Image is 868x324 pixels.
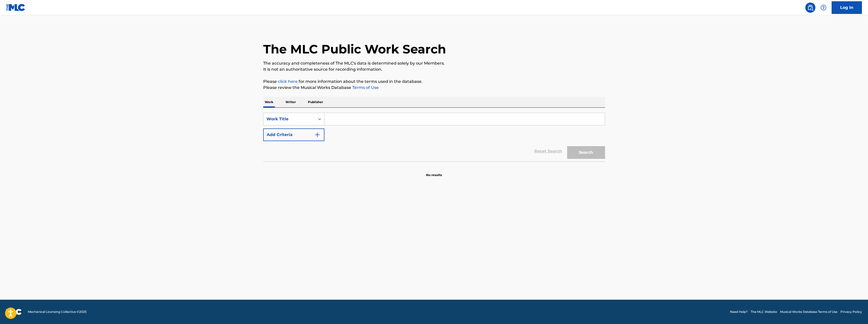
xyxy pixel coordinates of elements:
[284,97,297,107] p: Writer
[278,79,298,84] a: click here
[263,42,446,57] h1: The MLC Public Work Search
[306,97,325,107] p: Publisher
[263,113,605,161] form: Search Form
[28,310,86,314] span: Mechanical Licensing Collective © 2025
[263,66,605,72] p: It is not an authoritative source for recording information.
[314,132,320,138] img: 9d2ae6d4665cec9f34b9.svg
[805,3,815,13] a: Public Search
[843,300,868,324] iframe: Chat Widget
[818,3,829,13] div: Help
[263,60,605,66] p: The accuracy and completeness of The MLC's data is determined solely by our Members.
[6,309,22,315] img: logo
[263,97,275,107] p: Work
[263,128,324,141] button: Add Criteria
[780,310,837,314] a: Musical Works Database Terms of Use
[820,5,827,11] img: help
[840,310,862,314] a: Privacy Policy
[263,79,605,85] p: Please for more information about the terms used in the database.
[351,85,379,90] a: Terms of Use
[266,116,312,122] div: Work Title
[807,5,813,11] img: search
[751,310,777,314] a: The MLC Website
[6,4,26,11] img: MLC Logo
[426,167,442,177] p: No results
[263,85,605,91] p: Please review the Musical Works Database
[832,1,862,14] a: Log In
[730,310,748,314] a: Need Help?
